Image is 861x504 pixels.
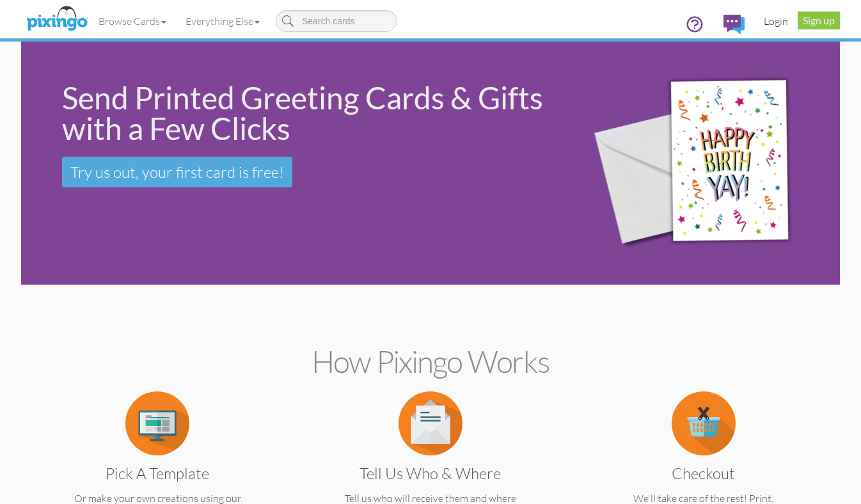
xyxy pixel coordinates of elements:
iframe: Chat [860,503,861,504]
img: item.alt [399,391,462,455]
a: Browse Cards [89,5,176,37]
img: item.alt [672,391,736,455]
img: item.alt [125,391,189,455]
a: Everything Else [176,5,269,37]
h3: Pick a Template [53,465,262,482]
h2: How Pixingo works [43,345,818,379]
img: comments.svg [723,15,745,34]
span: Try us out, your first card is free! [70,162,284,182]
div: Send Printed Greeting Cards & Gifts with a Few Clicks [62,83,557,144]
h3: Checkout [599,465,808,482]
a: Sign up [798,12,840,29]
h3: Tell us Who & Where [326,465,535,482]
img: 942c5090-71ba-4bfc-9a92-ca782dcda692.png [574,45,837,282]
input: Search cards [276,10,397,32]
img: pixingo logo [23,3,91,35]
a: Try us out, your first card is free! [62,157,292,187]
a: Login [754,5,798,37]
